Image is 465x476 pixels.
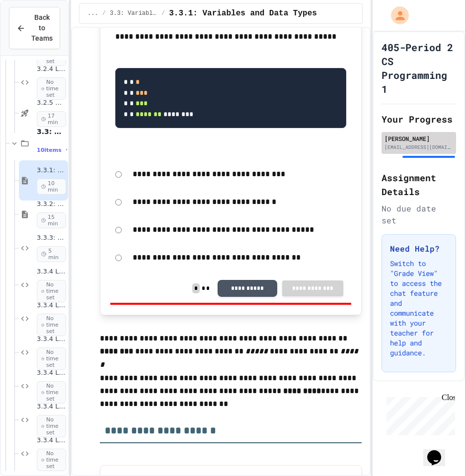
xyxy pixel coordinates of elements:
span: 3.3.4 Lab 5: Data Profile Organizer [37,403,66,411]
span: 3.2.5 Hello, World Quiz [37,99,66,107]
span: 3.3.1: Variables and Data Types [37,166,66,175]
h3: Need Help? [390,243,448,255]
span: 3.3.4 Lab 1: Variable Name Corrector [37,268,66,276]
span: No time set [37,347,66,370]
span: / [102,9,106,17]
h1: 405-Period 2 CS Programming 1 [382,40,456,96]
span: 3.3: Variables and Data Types [110,9,157,17]
span: 3.3.4 Lab 4: Movie Database [37,369,66,377]
h2: Assignment Details [382,171,456,199]
iframe: chat widget [383,393,455,435]
span: • [66,146,68,154]
span: 15 min [37,212,66,228]
span: 3.3.4 Lab 2: Pet Store Inventory [37,301,66,310]
span: 3.3: Variables and Data Types [37,127,66,136]
span: No time set [37,280,66,303]
span: 3.3.4 Lab 3: Data Type Detective [37,335,66,343]
button: Back to Teams [9,7,60,49]
span: No time set [37,314,66,337]
span: 3.2.4 Lab 6: Broken Message System [37,65,66,73]
h2: Your Progress [382,112,456,126]
div: Chat with us now!Close [4,4,69,63]
span: ... [87,9,98,17]
div: [PERSON_NAME] [385,134,453,143]
span: No time set [37,415,66,438]
span: 17 min [37,111,66,127]
span: No time set [37,449,66,472]
span: 5 min [37,246,66,262]
span: 3.3.3: What's the Type? [37,234,66,242]
span: 3.3.1: Variables and Data Types [169,7,317,19]
div: My Account [381,4,411,27]
div: [EMAIL_ADDRESS][DOMAIN_NAME] [385,143,453,151]
p: Switch to "Grade View" to access the chat feature and communicate with your teacher for help and ... [390,259,448,358]
span: / [161,9,165,17]
span: No time set [37,77,66,100]
span: 3.3.4 Lab 6: Time Capsule Creator [37,436,66,445]
span: No time set [37,381,66,404]
span: 3.3.2: Variables and Data Types - Review [37,200,66,208]
span: Back to Teams [31,12,53,44]
span: 10 min [37,179,66,195]
div: No due date set [382,203,456,226]
iframe: chat widget [423,436,455,466]
span: 10 items [37,147,62,153]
